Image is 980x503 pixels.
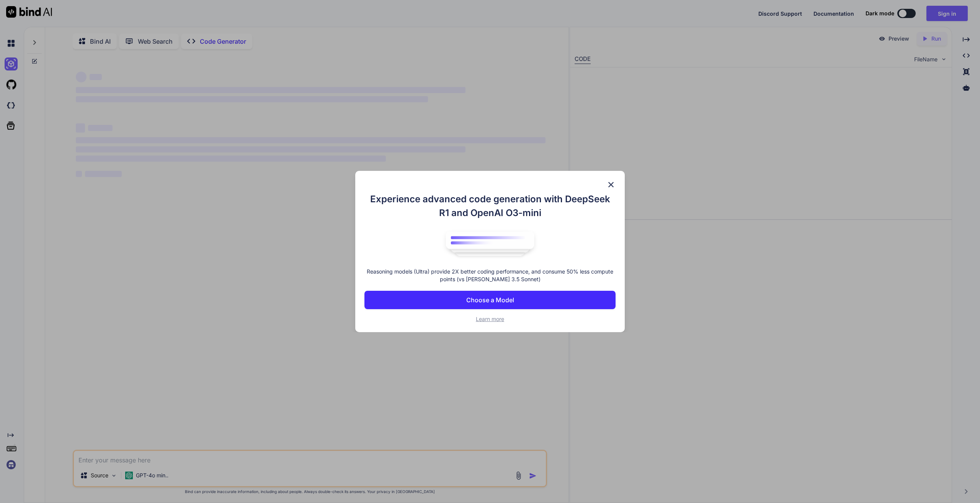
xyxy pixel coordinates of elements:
img: close [606,180,616,189]
img: bind logo [440,228,540,261]
span: Learn more [476,316,504,322]
button: Choose a Model [364,291,616,309]
h1: Experience advanced code generation with DeepSeek R1 and OpenAI O3-mini [364,192,616,220]
p: Reasoning models (Ultra) provide 2X better coding performance, and consume 50% less compute point... [364,268,616,283]
p: Choose a Model [466,295,514,305]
